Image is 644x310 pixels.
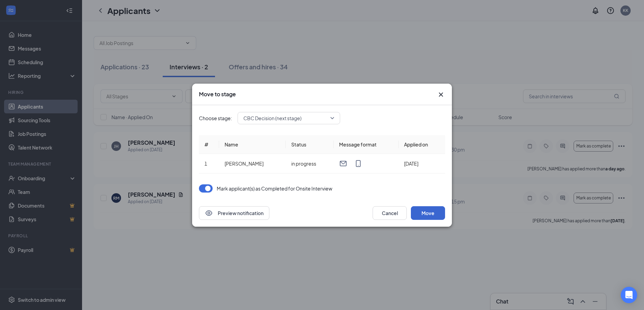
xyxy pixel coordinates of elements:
[437,90,445,99] svg: Cross
[354,159,362,168] svg: MobileSms
[199,90,236,98] h3: Move to stage
[199,206,269,220] button: EyePreview notification
[621,287,637,303] div: Open Intercom Messenger
[411,206,445,220] button: Move
[334,135,399,154] th: Message format
[204,160,207,167] span: 1
[243,113,301,123] span: CBC Decision (next stage)
[219,135,286,154] th: Name
[286,154,334,173] td: in progress
[217,185,332,192] p: Mark applicant(s) as Completed for Onsite Interview
[399,154,445,173] td: [DATE]
[339,159,347,168] svg: Email
[437,90,445,99] button: Close
[205,209,213,217] svg: Eye
[373,206,407,220] button: Cancel
[199,135,219,154] th: #
[219,154,286,173] td: [PERSON_NAME]
[199,114,232,122] span: Choose stage:
[286,135,334,154] th: Status
[399,135,445,154] th: Applied on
